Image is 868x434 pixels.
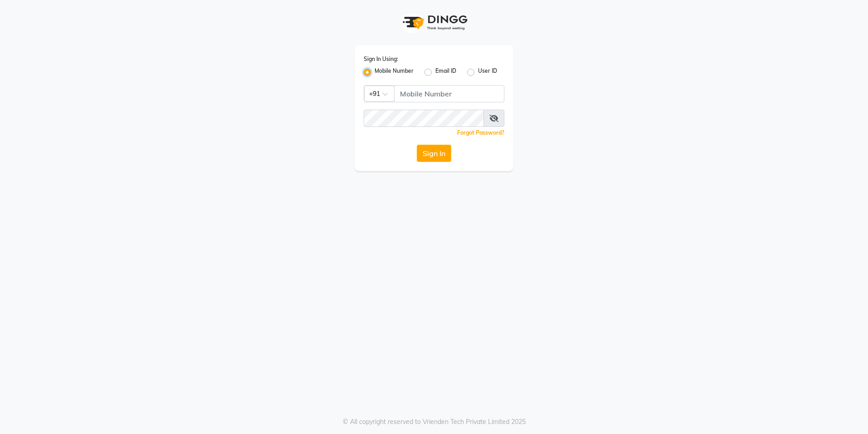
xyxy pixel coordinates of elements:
label: Email ID [435,67,456,78]
label: Sign In Using: [364,55,398,63]
a: Forgot Password? [457,129,504,136]
button: Sign In [417,145,451,162]
input: Username [394,85,504,102]
label: Mobile Number [375,67,414,78]
img: logo1.svg [398,9,470,36]
label: User ID [478,67,497,78]
input: Username [364,110,484,127]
